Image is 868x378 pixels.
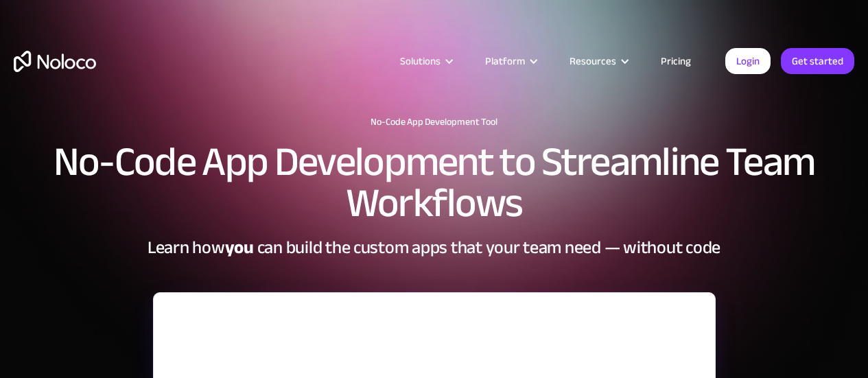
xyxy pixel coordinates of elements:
h2: No-Code App Development to Streamline Team Workflows [14,141,854,224]
div: Platform [468,52,552,70]
a: home [14,51,96,72]
a: Pricing [644,52,708,70]
div: Solutions [400,52,441,70]
div: Platform [485,52,525,70]
div: Resources [552,52,644,70]
div: Resources [570,52,616,70]
a: Get started [781,48,854,74]
strong: you [225,231,254,264]
div: Solutions [383,52,468,70]
strong: can build the custom apps that your team need — without code [257,231,720,264]
strong: Learn how [148,231,225,264]
a: Login [725,48,771,74]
